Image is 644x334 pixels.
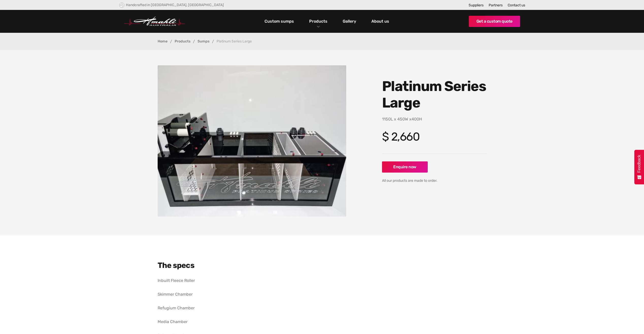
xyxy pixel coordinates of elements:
a: Contact us [508,3,525,7]
p: Inbuilt Fleece Roller [158,278,242,284]
h3: The specs [158,261,234,270]
a: Home [158,40,168,43]
a: home [124,17,185,26]
div: Platinum Series Large [217,40,252,43]
img: Platinum Series Large [158,65,346,217]
a: Gallery [341,17,357,26]
a: Custom sumps [263,17,295,26]
a: Get a custom quote [469,16,520,27]
a: Products [175,40,190,43]
a: Partners [489,3,503,7]
div: All our products are made to order. [382,178,487,184]
p: 1150L x 450W x400H [382,116,487,122]
a: About us [370,17,390,26]
a: Sumps [197,40,209,43]
h1: Platinum Series Large [382,78,487,111]
div: Products [305,10,331,33]
p: Media Chamber [158,319,242,325]
button: Feedback - Show survey [634,150,644,184]
a: Enquire now [382,161,428,173]
a: Suppliers [469,3,484,7]
h4: $ 2,660 [382,130,487,143]
div: Handcrafted in [GEOGRAPHIC_DATA], [GEOGRAPHIC_DATA] [126,3,224,7]
a: open lightbox [158,65,346,217]
p: Refugium Chamber [158,305,242,311]
span: Feedback [637,155,641,173]
img: Hmahli Australia Logo [124,17,185,26]
p: Skimmer Chamber [158,291,242,297]
a: Products [308,18,329,25]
